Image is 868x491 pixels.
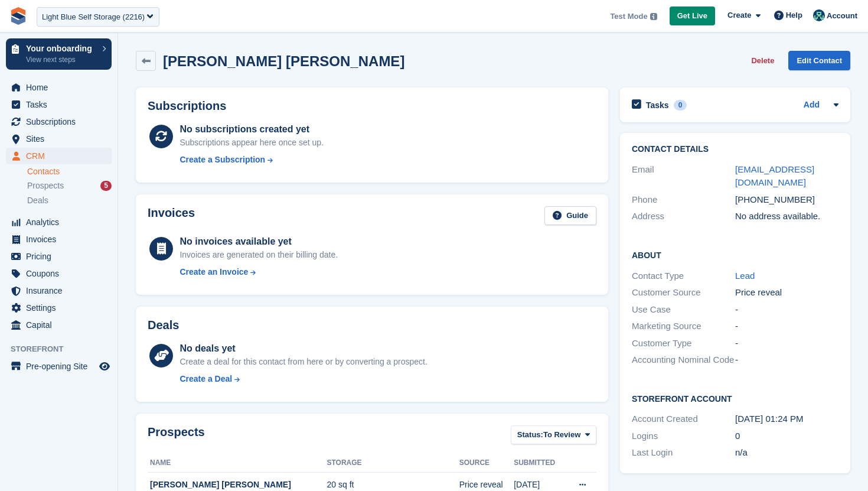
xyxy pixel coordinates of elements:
div: 20 sq ft [327,479,459,491]
button: Delete [746,51,779,70]
span: Pre-opening Site [26,358,97,375]
a: Contacts [27,166,112,177]
div: Last Login [632,446,735,460]
a: menu [6,214,112,230]
span: Coupons [26,265,97,282]
span: Subscriptions [26,113,97,130]
a: Deals [27,194,112,207]
div: No deals yet [180,342,427,356]
span: Pricing [26,248,97,265]
div: Subscriptions appear here once set up. [180,136,324,149]
span: Insurance [26,282,97,299]
div: Create a Deal [180,373,232,385]
span: CRM [26,148,97,164]
span: Get Live [677,10,707,22]
a: Create a Deal [180,373,427,385]
div: Invoices are generated on their billing date. [180,249,338,261]
div: - [735,353,838,367]
img: stora-icon-8386f47178a22dfd0bd8f6a31ec36ba5ce8667c1dd55bd0f319d3a0aa187defe.svg [9,7,27,25]
a: menu [6,148,112,164]
div: Create a deal for this contact from here or by converting a prospect. [180,356,427,368]
div: Create an Invoice [180,266,248,278]
th: Storage [327,454,459,473]
a: menu [6,231,112,248]
img: Jennifer Ofodile [813,9,825,21]
div: Address [632,210,735,223]
a: menu [6,131,112,147]
a: Edit Contact [788,51,850,70]
h2: Prospects [148,425,205,447]
span: Invoices [26,231,97,248]
div: 0 [735,430,838,443]
a: menu [6,265,112,282]
img: icon-info-grey-7440780725fd019a000dd9b08b2336e03edf1995a4989e88bcd33f0948082b44.svg [650,13,657,20]
a: Prospects 5 [27,180,112,192]
h2: Storefront Account [632,392,838,404]
div: [PHONE_NUMBER] [735,193,838,207]
div: Customer Type [632,337,735,350]
h2: Tasks [646,100,669,110]
span: Deals [27,195,48,206]
div: n/a [735,446,838,460]
a: menu [6,300,112,316]
div: [PERSON_NAME] [PERSON_NAME] [150,479,327,491]
div: Logins [632,430,735,443]
div: - [735,320,838,333]
div: Email [632,163,735,190]
th: Source [459,454,514,473]
a: Preview store [97,359,112,373]
div: No invoices available yet [180,235,338,249]
div: Customer Source [632,286,735,300]
div: 0 [674,100,687,110]
span: Create [727,9,751,21]
span: Status: [517,429,543,441]
div: - [735,337,838,350]
span: Analytics [26,214,97,230]
a: Add [804,99,820,112]
span: Home [26,79,97,96]
a: Get Live [670,6,715,26]
a: menu [6,358,112,375]
th: Submitted [514,454,565,473]
a: Create an Invoice [180,266,338,278]
span: To Review [543,429,580,441]
a: Guide [544,206,596,226]
div: [DATE] 01:24 PM [735,412,838,426]
div: 5 [100,181,112,191]
div: No address available. [735,210,838,223]
span: Sites [26,131,97,147]
th: Name [148,454,327,473]
div: Price reveal [735,286,838,300]
h2: Subscriptions [148,99,596,113]
a: Create a Subscription [180,154,324,166]
span: Test Mode [610,11,647,22]
p: Your onboarding [26,44,96,53]
span: Help [786,9,802,21]
span: Tasks [26,96,97,113]
h2: Invoices [148,206,195,226]
h2: Contact Details [632,145,838,154]
span: Capital [26,317,97,333]
div: Use Case [632,303,735,317]
a: menu [6,248,112,265]
a: menu [6,96,112,113]
h2: About [632,249,838,261]
p: View next steps [26,54,96,65]
a: menu [6,282,112,299]
button: Status: To Review [511,425,596,445]
span: Account [827,10,857,22]
a: menu [6,317,112,333]
div: Account Created [632,412,735,426]
a: [EMAIL_ADDRESS][DOMAIN_NAME] [735,164,814,188]
div: Contact Type [632,269,735,283]
a: Lead [735,271,755,281]
a: Your onboarding View next steps [6,38,112,70]
div: Light Blue Self Storage (2216) [42,11,145,23]
div: - [735,303,838,317]
span: Storefront [11,343,118,355]
a: menu [6,79,112,96]
div: Price reveal [459,479,514,491]
h2: Deals [148,318,179,332]
div: Marketing Source [632,320,735,333]
div: Accounting Nominal Code [632,353,735,367]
